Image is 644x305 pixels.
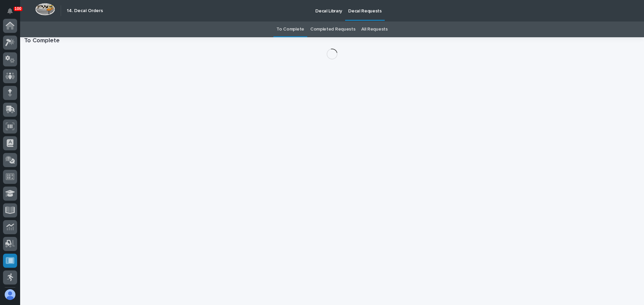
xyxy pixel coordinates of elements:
p: 100 [15,6,21,11]
h1: To Complete [24,37,640,45]
h2: 14. Decal Orders [67,8,103,14]
a: Completed Requests [310,21,355,37]
div: Notifications100 [8,8,17,19]
button: Notifications [3,4,17,18]
img: Workspace Logo [35,3,55,15]
a: To Complete [276,21,304,37]
a: All Requests [361,21,387,37]
button: users-avatar [3,288,17,302]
